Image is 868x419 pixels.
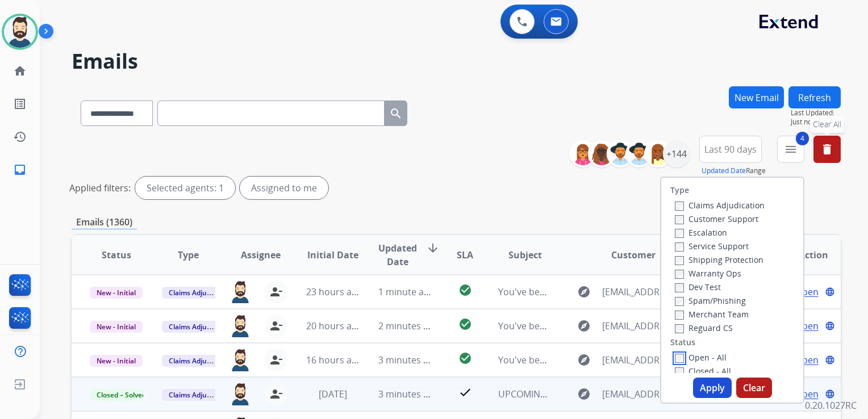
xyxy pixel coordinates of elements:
[675,354,684,363] input: Open - All
[675,229,684,238] input: Escalation
[675,297,684,306] input: Spam/Phishing
[675,268,741,279] label: Warranty Ops
[611,248,656,262] span: Customer
[663,140,690,167] div: +144
[675,324,684,333] input: Reguard CS
[602,387,678,401] span: [EMAIL_ADDRESS][DOMAIN_NAME]
[498,320,857,332] span: You've been assigned a new service order: 5d6cd5c9-246f-486d-b5d9-a5a94b664260
[458,317,472,331] mat-icon: check_circle
[788,86,841,108] button: Refresh
[269,285,283,299] mat-icon: person_remove
[577,387,591,401] mat-icon: explore
[90,389,153,401] span: Closed – Solved
[457,248,473,262] span: SLA
[241,248,281,262] span: Assignee
[675,213,758,224] label: Customer Support
[675,200,765,211] label: Claims Adjudication
[458,283,472,297] mat-icon: check_circle
[389,107,403,120] mat-icon: search
[805,399,857,412] p: 0.20.1027RC
[13,97,27,111] mat-icon: list_alt
[378,320,439,332] span: 2 minutes ago
[229,349,251,371] img: agent-avatar
[306,286,362,298] span: 23 hours ago
[378,388,439,400] span: 3 minutes ago
[90,355,143,367] span: New - Initial
[820,143,834,156] mat-icon: delete
[675,270,684,279] input: Warranty Ops
[825,287,835,297] mat-icon: language
[729,86,784,108] button: New Email
[791,108,841,118] span: Last Updated:
[162,287,240,299] span: Claims Adjudication
[162,321,240,333] span: Claims Adjudication
[426,241,440,255] mat-icon: arrow_downward
[72,50,841,73] h2: Emails
[508,248,542,262] span: Subject
[378,286,435,298] span: 1 minute ago
[825,321,835,331] mat-icon: language
[13,64,27,78] mat-icon: home
[777,136,804,163] button: 4
[670,337,695,348] label: Status
[72,215,137,229] p: Emails (1360)
[577,319,591,333] mat-icon: explore
[702,166,746,175] button: Updated Date
[378,354,439,366] span: 3 minutes ago
[825,355,835,365] mat-icon: language
[675,242,684,252] input: Service Support
[796,132,809,145] span: 4
[791,118,841,127] span: Just now
[675,311,684,320] input: Merchant Team
[306,320,362,332] span: 20 hours ago
[675,227,727,238] label: Escalation
[577,353,591,367] mat-icon: explore
[736,378,772,398] button: Clear
[675,202,684,211] input: Claims Adjudication
[813,119,841,130] span: Clear All
[13,130,27,144] mat-icon: history
[675,241,749,252] label: Service Support
[458,351,472,365] mat-icon: check_circle
[269,319,283,333] mat-icon: person_remove
[693,378,732,398] button: Apply
[307,248,358,262] span: Initial Date
[675,366,731,376] label: Closed - All
[675,215,684,224] input: Customer Support
[498,286,859,298] span: You've been assigned a new service order: b98228c1-9a50-4a5d-929e-65db55726d20
[675,352,727,363] label: Open - All
[4,16,36,48] img: avatar
[675,256,684,265] input: Shipping Protection
[577,285,591,299] mat-icon: explore
[675,254,763,265] label: Shipping Protection
[784,143,798,156] mat-icon: menu
[102,248,131,262] span: Status
[229,280,251,303] img: agent-avatar
[702,166,766,175] span: Range
[162,355,240,367] span: Claims Adjudication
[240,177,328,199] div: Assigned to me
[498,388,658,400] span: UPCOMING REPAIR: Extend Customer
[90,321,143,333] span: New - Initial
[319,388,347,400] span: [DATE]
[229,383,251,405] img: agent-avatar
[135,177,235,199] div: Selected agents: 1
[675,282,721,292] label: Dev Test
[670,185,689,196] label: Type
[795,319,819,333] span: Open
[602,319,678,333] span: [EMAIL_ADDRESS][DOMAIN_NAME]
[90,287,143,299] span: New - Initial
[602,353,678,367] span: [EMAIL_ADDRESS][DOMAIN_NAME]
[795,387,819,401] span: Open
[306,354,362,366] span: 16 hours ago
[825,389,835,399] mat-icon: language
[229,315,251,337] img: agent-avatar
[675,322,733,333] label: Reguard CS
[769,235,841,275] th: Action
[699,136,762,163] button: Last 90 days
[675,367,684,376] input: Closed - All
[269,387,283,401] mat-icon: person_remove
[675,283,684,292] input: Dev Test
[162,389,240,401] span: Claims Adjudication
[795,285,819,299] span: Open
